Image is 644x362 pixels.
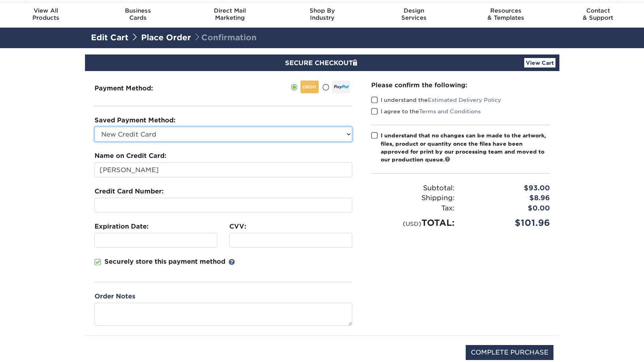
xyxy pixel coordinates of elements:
[466,345,553,360] input: COMPLETE PURCHASE
[184,2,276,28] a: Direct MailMarketing
[98,201,349,209] iframe: Secure card number input frame
[92,7,184,21] div: Cards
[371,96,501,104] label: I understand the
[94,162,352,177] input: First & Last Name
[141,33,191,42] a: Place Order
[276,2,368,28] a: Shop ByIndustry
[365,203,461,214] div: Tax:
[94,222,149,231] label: Expiration Date:
[98,236,214,244] iframe: Secure expiration date input frame
[461,216,556,229] div: $101.96
[552,2,644,28] a: Contact& Support
[94,84,172,92] h3: Payment Method:
[461,183,556,193] div: $93.00
[428,97,501,103] a: Estimated Delivery Policy
[371,107,481,115] label: I agree to the
[461,193,556,203] div: $8.96
[184,7,276,21] div: Marketing
[94,292,135,301] label: Order Notes
[233,236,349,244] iframe: Secure CVC input frame
[94,116,176,125] label: Saved Payment Method:
[371,81,550,90] div: Please confirm the following:
[524,58,555,68] a: View Cart
[552,7,644,21] div: & Support
[91,33,128,42] a: Edit Cart
[403,220,421,227] small: (USD)
[552,7,644,14] span: Contact
[460,7,552,21] div: & Templates
[104,257,225,266] p: Securely store this payment method
[94,187,164,196] label: Credit Card Number:
[368,7,460,21] div: Services
[92,2,184,28] a: BusinessCards
[365,193,461,203] div: Shipping:
[184,7,276,14] span: Direct Mail
[365,216,461,229] div: TOTAL:
[193,33,257,42] span: Confirmation
[460,2,552,28] a: Resources& Templates
[92,7,184,14] span: Business
[229,222,246,231] label: CVV:
[368,2,460,28] a: DesignServices
[276,7,368,21] div: Industry
[419,108,481,114] a: Terms and Conditions
[276,7,368,14] span: Shop By
[381,131,550,164] div: I understand that no changes can be made to the artwork, files, product or quantity once the file...
[285,59,359,67] span: SECURE CHECKOUT
[368,7,460,14] span: Design
[365,183,461,193] div: Subtotal:
[461,203,556,214] div: $0.00
[94,151,166,161] label: Name on Credit Card:
[460,7,552,14] span: Resources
